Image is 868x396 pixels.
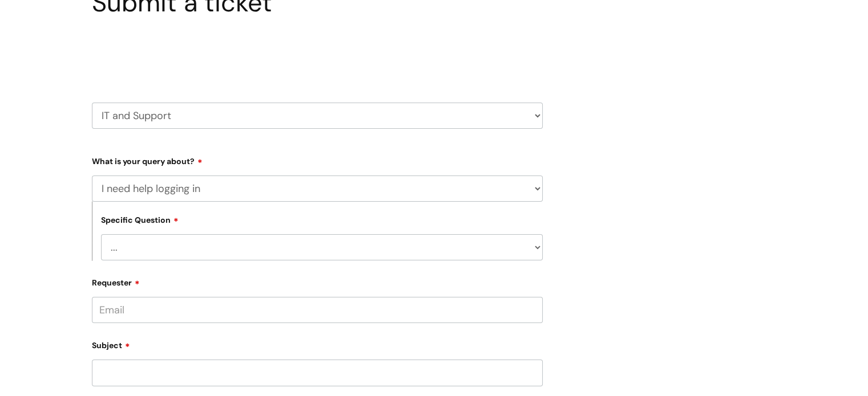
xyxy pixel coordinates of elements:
label: Requester [92,274,543,288]
label: What is your query about? [92,153,543,166]
label: Subject [92,337,543,350]
input: Email [92,297,543,323]
label: Specific Question [101,214,179,225]
h2: Select issue type [92,44,543,66]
